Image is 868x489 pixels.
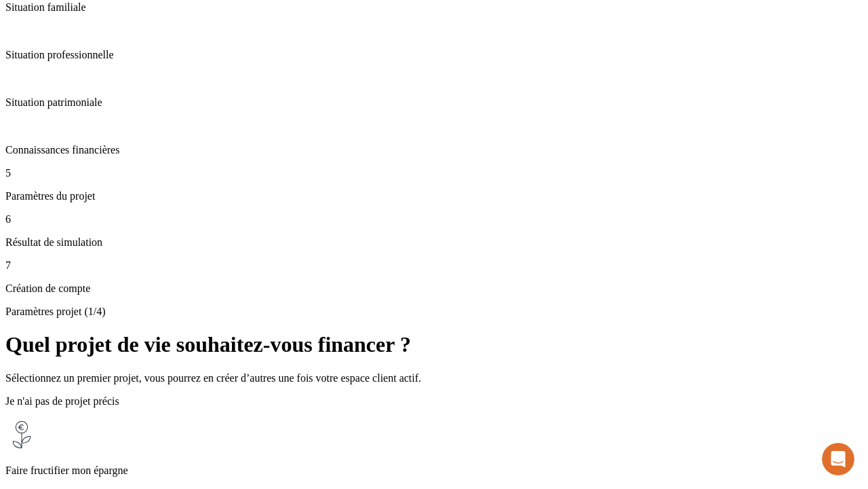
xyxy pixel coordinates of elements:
[5,213,863,225] p: 6
[5,259,863,272] p: 7
[5,236,863,249] p: Résultat de simulation
[5,283,863,295] p: Création de compte
[5,144,863,156] p: Connaissances financières
[5,1,863,14] p: Situation familiale
[5,167,863,179] p: 5
[5,190,863,202] p: Paramètres du projet
[14,22,334,37] div: L’équipe répond généralement dans un délai de quelques minutes.
[5,49,863,61] p: Situation professionnelle
[5,332,863,357] h1: Quel projet de vie souhaitez-vous financer ?
[5,96,863,109] p: Situation patrimoniale
[14,12,334,22] div: Vous avez besoin d’aide ?
[5,306,863,318] p: Paramètres projet (1/4)
[822,443,854,475] iframe: Intercom live chat
[5,465,863,477] p: Faire fructifier mon épargne
[5,372,421,384] span: Sélectionnez un premier projet, vous pourrez en créer d’autres une fois votre espace client actif.
[5,5,374,43] div: Ouvrir le Messenger Intercom
[5,395,863,407] p: Je n'ai pas de projet précis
